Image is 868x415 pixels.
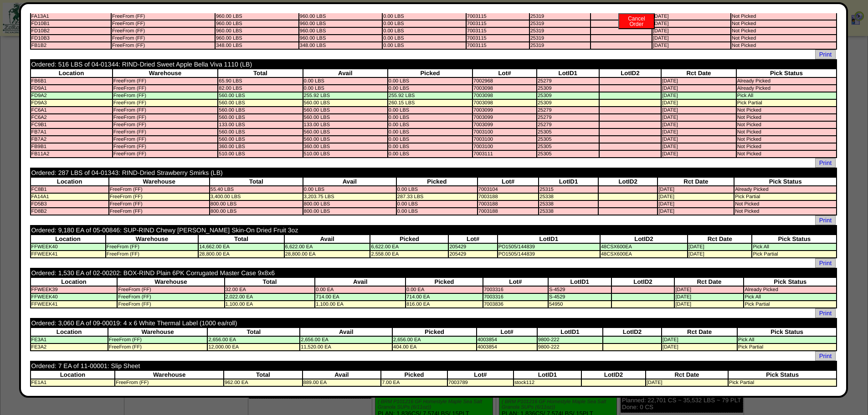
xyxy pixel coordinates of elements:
td: 0.00 LBS [383,42,466,49]
td: 0.00 LBS [303,78,387,84]
td: FB7A1 [31,129,112,135]
td: 3,203.75 LBS [303,194,396,200]
td: [DATE] [652,28,730,34]
span: Print [815,50,836,59]
td: Already Picked [734,186,836,193]
td: 0.00 LBS [388,107,472,113]
td: 0.00 LBS [388,151,472,157]
th: LotID1 [549,278,611,286]
td: 6,622.00 EA [370,244,448,250]
td: 560.00 LBS [303,136,387,143]
td: 7003188 [478,194,539,200]
td: 7003115 [467,13,529,20]
td: 25319 [530,42,591,49]
th: Location [31,178,108,185]
td: 14,662.00 EA [199,244,284,250]
td: FreeFrom (FF) [113,122,218,128]
td: 348.00 LBS [216,42,298,49]
td: 7003099 [473,122,536,128]
td: FreeFrom (FF) [113,78,218,84]
th: Rct Date [662,328,737,336]
td: FD9A3 [31,100,112,106]
td: FA13A1 [31,13,111,20]
td: 510.00 LBS [303,151,387,157]
td: Not Picked [734,208,836,215]
td: 32.00 EA [225,287,315,293]
td: [DATE] [662,107,735,113]
th: Pick Status [734,178,836,185]
td: 25305 [537,143,599,150]
th: Lot# [473,69,536,77]
th: Rct Date [662,69,735,77]
th: Rct Date [675,278,743,286]
td: 960.00 LBS [299,13,382,20]
td: 7003098 [473,92,536,99]
a: Print [815,215,836,225]
td: FE3A1 [31,337,108,343]
td: 560.00 LBS [303,107,387,113]
td: 25305 [537,136,599,143]
td: Not Picked [731,28,836,34]
td: 7003099 [473,114,536,121]
td: [DATE] [688,244,751,250]
th: Picked [388,69,472,77]
td: 0.00 LBS [303,85,387,92]
th: Pick Status [744,278,836,286]
td: 82.00 LBS [218,85,302,92]
th: Pick Status [752,235,836,243]
a: Print [815,158,836,168]
td: Pick All [744,294,836,300]
td: FreeFrom (FF) [113,100,218,106]
td: [DATE] [675,287,743,293]
td: 25305 [537,151,599,157]
td: FreeFrom (FF) [109,208,209,215]
td: 7003115 [467,28,529,34]
td: [DATE] [658,208,734,215]
button: CancelOrder [618,13,655,29]
td: FreeFrom (FF) [113,136,218,143]
td: 960.00 LBS [299,20,382,27]
td: PO1505/144839 [498,251,600,257]
td: FD8B2 [31,208,108,215]
td: FB7A2 [31,136,112,143]
td: 560.00 LBS [303,129,387,135]
td: FD10B1 [31,20,111,27]
td: 7003098 [473,100,536,106]
td: 3,400.00 LBS [210,194,303,200]
td: Not Picked [737,114,836,121]
td: 7002968 [473,78,536,84]
td: 960.00 LBS [216,35,298,41]
td: 25279 [537,114,599,121]
td: 7003098 [473,85,536,92]
td: 255.92 LBS [303,92,387,99]
td: 0.00 EA [406,287,483,293]
td: FD5B3 [31,201,108,207]
td: Pick Partial [734,194,836,200]
td: 7003316 [483,287,548,293]
th: Rct Date [658,178,734,185]
td: 7003104 [478,186,539,193]
td: 2,656.00 EA [208,337,299,343]
td: FreeFrom (FF) [106,244,198,250]
td: 960.00 LBS [299,35,382,41]
td: [DATE] [662,100,735,106]
td: Not Picked [731,13,836,20]
th: Total [199,235,284,243]
td: FFWEEK41 [31,301,117,307]
td: 25338 [539,208,598,215]
td: Not Picked [731,42,836,49]
td: 360.00 LBS [218,143,302,150]
td: 6,622.00 EA [285,244,370,250]
a: Print [815,308,836,318]
td: 960.00 LBS [216,20,298,27]
td: FFWEEK39 [31,287,117,293]
th: LotID1 [537,69,599,77]
td: [DATE] [662,114,735,121]
td: FB1B2 [31,42,111,49]
td: 0.00 LBS [383,35,466,41]
td: [DATE] [662,151,735,157]
a: Print [815,351,836,361]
